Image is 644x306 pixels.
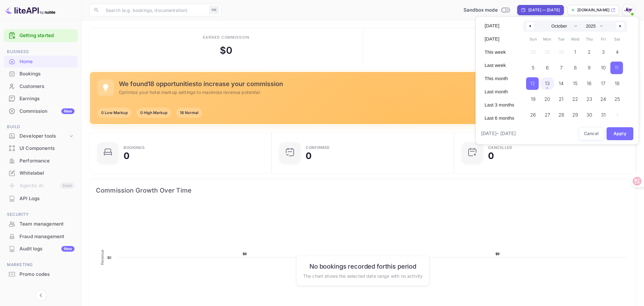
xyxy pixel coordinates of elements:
button: 13 [540,76,554,88]
span: 27 [545,109,550,121]
button: 17 [596,76,610,88]
span: 6 [546,62,549,74]
span: 12 [530,78,535,89]
span: 5 [532,62,535,74]
button: 21 [554,91,568,104]
span: 1 [574,46,576,58]
span: Mon [540,34,554,44]
span: [DATE] – [DATE] [481,130,516,137]
span: 9 [588,62,591,74]
span: 25 [614,94,620,105]
button: 8 [568,60,582,73]
button: 9 [582,60,596,73]
button: 24 [596,91,610,104]
button: Last 6 months [481,113,518,123]
button: 20 [540,91,554,104]
span: 19 [531,94,536,105]
span: 15 [573,78,578,89]
button: 4 [610,44,625,57]
button: Cancel [579,127,604,140]
span: 22 [572,94,578,105]
span: 2 [588,46,591,58]
button: Last month [481,86,518,97]
button: 25 [610,91,625,104]
button: 15 [568,76,582,88]
button: 30 [582,107,596,120]
button: 28 [554,107,568,120]
button: 12 [526,76,540,88]
span: 28 [558,109,564,121]
button: 6 [540,60,554,73]
button: Last 3 months [481,100,518,110]
span: 18 [615,78,619,89]
span: 14 [559,78,563,89]
span: 7 [560,62,563,74]
button: 7 [554,60,568,73]
button: This week [481,47,518,57]
span: 21 [559,94,563,105]
button: 16 [582,76,596,88]
button: [DATE] [481,20,518,31]
span: 23 [586,94,592,105]
span: 8 [574,62,577,74]
span: 20 [544,94,550,105]
span: 3 [602,46,605,58]
span: 13 [545,78,550,89]
button: 14 [554,76,568,88]
button: 2 [582,44,596,57]
span: Thu [582,34,596,44]
button: 26 [526,107,540,120]
span: 4 [616,46,619,58]
button: 3 [596,44,610,57]
button: Last week [481,60,518,71]
button: 18 [610,76,625,88]
span: 29 [572,109,578,121]
span: 31 [601,109,606,121]
span: 24 [600,94,606,105]
button: 27 [540,107,554,120]
button: 23 [582,91,596,104]
button: This month [481,73,518,84]
button: 1 [568,44,582,57]
span: Sat [610,34,625,44]
button: 11 [610,60,625,73]
span: 30 [586,109,592,121]
button: 19 [526,91,540,104]
span: Tue [554,34,568,44]
span: Wed [568,34,582,44]
span: 10 [601,62,606,74]
span: Fri [596,34,610,44]
span: Sun [526,34,540,44]
span: 11 [615,62,619,74]
button: 5 [526,60,540,73]
span: 26 [530,109,536,121]
button: 22 [568,91,582,104]
span: 17 [601,78,605,89]
button: Apply [607,127,634,140]
button: 10 [596,60,610,73]
button: [DATE] [481,34,518,44]
span: 16 [587,78,591,89]
button: 31 [596,107,610,120]
button: 29 [568,107,582,120]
